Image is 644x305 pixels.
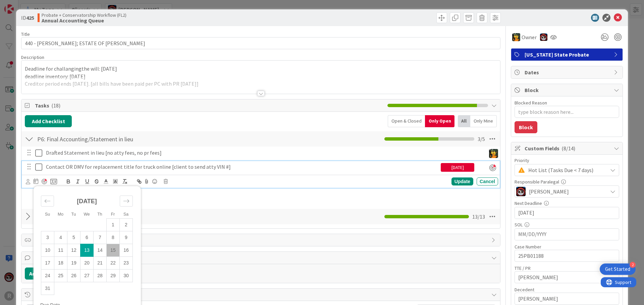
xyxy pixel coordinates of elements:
[516,187,526,196] img: JS
[515,121,537,133] button: Block
[80,257,94,270] td: Wednesday, 08/20/2025 12:00 PM
[515,100,547,106] label: Blocked Reason
[21,31,30,37] label: Title
[477,177,498,185] div: Cancel
[529,187,569,196] span: [PERSON_NAME]
[94,244,107,257] td: Thursday, 08/14/2025 12:00 PM
[35,291,488,299] span: History
[41,257,54,270] td: Sunday, 08/17/2025 12:00 PM
[80,270,94,282] td: Wednesday, 08/27/2025 12:00 PM
[518,229,615,240] input: MM/DD/YYYY
[630,262,636,268] div: 2
[35,133,186,145] input: Add Checklist...
[80,244,94,257] td: Selected. Wednesday, 08/13/2025 12:00 PM
[525,68,610,76] span: Dates
[54,244,67,257] td: Monday, 08/11/2025 12:00 PM
[515,179,619,184] div: Responsible Paralegal
[470,115,497,127] div: Only Mine
[540,33,547,41] img: JS
[489,149,498,158] img: MR
[34,189,140,303] div: Calendar
[515,201,619,206] div: Next Deadline
[21,37,500,49] input: type card name here...
[54,231,67,244] td: Monday, 08/04/2025 12:00 PM
[25,268,68,280] button: Add Comment
[41,270,54,282] td: Sunday, 08/24/2025 12:00 PM
[605,266,630,273] div: Get Started
[120,219,133,231] td: Saturday, 08/02/2025 12:00 PM
[107,219,120,231] td: Friday, 08/01/2025 12:00 PM
[515,287,534,293] label: Decedent
[515,222,619,227] div: SOL
[46,163,438,171] p: Contact OR DMV for replacement title for truck online [client to send atty VIN #]
[41,282,54,295] td: Sunday, 08/31/2025 12:00 PM
[472,213,485,221] span: 13 / 13
[451,177,473,185] div: Update
[67,231,80,244] td: Tuesday, 08/05/2025 12:00 PM
[120,270,133,282] td: Saturday, 08/30/2025 12:00 PM
[120,244,133,257] td: Saturday, 08/16/2025 12:00 PM
[21,14,34,22] span: ID
[45,212,50,217] small: Su
[94,270,107,282] td: Thursday, 08/28/2025 12:00 PM
[515,265,531,271] label: TTE / PR
[123,212,128,217] small: Sa
[71,212,76,217] small: Tu
[425,115,454,127] div: Only Open
[25,115,72,127] button: Add Checklist
[522,33,537,41] span: Owner
[35,236,488,244] span: Links
[515,158,619,163] div: Priority
[478,135,485,143] span: 3 / 5
[26,14,34,21] b: 425
[67,257,80,270] td: Tuesday, 08/19/2025 12:00 PM
[94,231,107,244] td: Thursday, 08/07/2025 12:00 PM
[561,145,575,152] span: ( 8/14 )
[107,257,120,270] td: Friday, 08/22/2025 12:00 PM
[84,212,90,217] small: We
[107,244,120,257] td: Friday, 08/15/2025 12:00 PM
[77,198,97,205] strong: [DATE]
[42,18,126,23] b: Annual Accounting Queue
[518,207,615,219] input: MM/DD/YYYY
[525,86,610,94] span: Block
[458,115,470,127] div: All
[525,51,610,59] span: [US_STATE] State Probate
[35,254,488,262] span: Comments
[21,54,44,60] span: Description
[515,244,541,250] label: Case Number
[54,257,67,270] td: Monday, 08/18/2025 12:00 PM
[58,212,63,217] small: Mo
[54,270,67,282] td: Monday, 08/25/2025 12:00 PM
[525,144,610,152] span: Custom Fields
[41,244,54,257] td: Sunday, 08/10/2025 12:00 PM
[388,115,425,127] div: Open & Closed
[600,263,636,275] div: Open Get Started checklist, remaining modules: 2
[67,244,80,257] td: Tuesday, 08/12/2025 12:00 PM
[80,231,94,244] td: Wednesday, 08/06/2025 12:00 PM
[25,65,497,73] p: Deadline for challangingthe will: [DATE]
[35,101,384,109] span: Tasks
[97,212,102,217] small: Th
[41,231,54,244] td: Sunday, 08/03/2025 12:00 PM
[441,163,474,172] div: [DATE]
[107,270,120,282] td: Friday, 08/29/2025 12:00 PM
[46,149,483,157] p: Drafted Statement in lieu [no atty fees, no pr fees]
[528,165,604,175] span: Hot List (Tasks Due < 7 days)
[67,270,80,282] td: Tuesday, 08/26/2025 12:00 PM
[512,33,520,41] img: MR
[120,196,133,207] div: Move forward to switch to the next month.
[25,73,497,80] p: deadline inventory: [DATE]
[41,196,54,207] div: Move backward to switch to the previous month.
[107,231,120,244] td: Friday, 08/08/2025 12:00 PM
[94,257,107,270] td: Thursday, 08/21/2025 12:00 PM
[51,102,60,109] span: ( 18 )
[14,1,31,9] span: Support
[111,212,115,217] small: Fr
[120,231,133,244] td: Saturday, 08/09/2025 12:00 PM
[120,257,133,270] td: Saturday, 08/23/2025 12:00 PM
[42,12,126,18] span: Probate + Conservatorship Workflow (FL2)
